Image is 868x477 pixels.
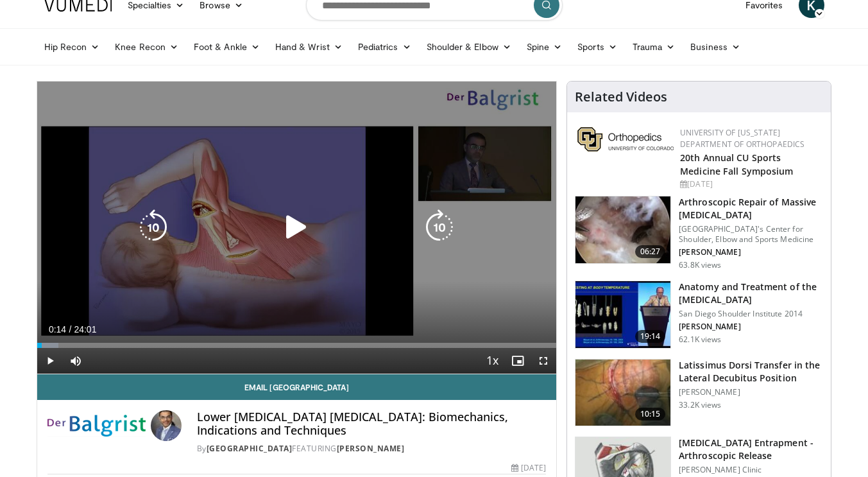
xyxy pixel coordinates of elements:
[635,330,666,343] span: 19:14
[680,152,793,177] a: 20th Annual CU Sports Medicine Fall Symposium
[37,343,557,348] div: Progress Bar
[679,196,823,221] h3: Arthroscopic Repair of Massive [MEDICAL_DATA]
[679,387,823,397] p: [PERSON_NAME]
[679,465,823,475] p: [PERSON_NAME] Clinic
[570,34,625,60] a: Sports
[679,260,721,270] p: 63.8K views
[350,34,419,60] a: Pediatrics
[680,127,804,150] a: University of [US_STATE] Department of Orthopaedics
[37,34,108,60] a: Hip Recon
[625,34,683,60] a: Trauma
[37,374,557,400] a: Email [GEOGRAPHIC_DATA]
[197,410,546,438] h4: Lower [MEDICAL_DATA] [MEDICAL_DATA]: Biomechanics, Indications and Techniques
[575,281,823,349] a: 19:14 Anatomy and Treatment of the [MEDICAL_DATA] San Diego Shoulder Institute 2014 [PERSON_NAME]...
[683,34,748,60] a: Business
[63,348,89,374] button: Mute
[635,408,666,421] span: 10:15
[69,324,72,334] span: /
[37,348,63,374] button: Play
[679,359,823,385] h3: Latissimus Dorsi Transfer in the Lateral Decubitus Position
[337,443,405,454] a: [PERSON_NAME]
[186,34,268,60] a: Foot & Ankle
[107,34,186,60] a: Knee Recon
[419,34,519,60] a: Shoulder & Elbow
[151,410,182,441] img: Avatar
[635,245,666,258] span: 06:27
[679,281,823,306] h3: Anatomy and Treatment of the [MEDICAL_DATA]
[575,89,667,105] h4: Related Videos
[679,437,823,462] h3: [MEDICAL_DATA] Entrapment - Arthroscopic Release
[47,410,146,441] img: Balgrist University Hospital
[577,127,674,152] img: 355603a8-37da-49b6-856f-e00d7e9307d3.png.150x105_q85_autocrop_double_scale_upscale_version-0.2.png
[679,322,823,332] p: [PERSON_NAME]
[679,224,823,245] p: [GEOGRAPHIC_DATA]'s Center for Shoulder, Elbow and Sports Medicine
[575,359,823,427] a: 10:15 Latissimus Dorsi Transfer in the Lateral Decubitus Position [PERSON_NAME] 33.2K views
[531,348,556,374] button: Fullscreen
[197,443,546,455] div: By FEATURING
[679,334,721,345] p: 62.1K views
[479,348,505,374] button: Playback Rate
[575,360,670,426] img: 38501_0000_3.png.150x105_q85_crop-smart_upscale.jpg
[207,443,293,454] a: [GEOGRAPHIC_DATA]
[511,462,546,474] div: [DATE]
[575,196,823,270] a: 06:27 Arthroscopic Repair of Massive [MEDICAL_DATA] [GEOGRAPHIC_DATA]'s Center for Shoulder, Elbo...
[268,34,350,60] a: Hand & Wrist
[74,324,96,334] span: 24:01
[679,309,823,319] p: San Diego Shoulder Institute 2014
[575,196,670,263] img: 281021_0002_1.png.150x105_q85_crop-smart_upscale.jpg
[679,400,721,410] p: 33.2K views
[679,247,823,257] p: [PERSON_NAME]
[37,82,557,374] video-js: Video Player
[680,178,821,190] div: [DATE]
[519,34,570,60] a: Spine
[49,324,66,334] span: 0:14
[505,348,531,374] button: Enable picture-in-picture mode
[575,281,670,348] img: 58008271-3059-4eea-87a5-8726eb53a503.150x105_q85_crop-smart_upscale.jpg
